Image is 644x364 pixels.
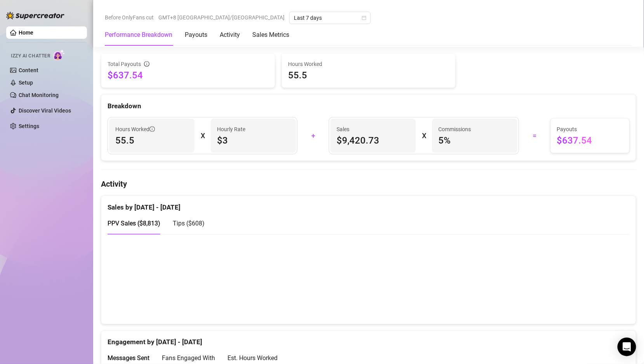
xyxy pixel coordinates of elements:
[302,130,324,142] div: +
[108,60,141,68] span: Total Payouts
[105,30,172,40] div: Performance Breakdown
[557,134,623,147] span: $637.54
[115,134,188,147] span: 55.5
[201,130,205,142] div: X
[227,354,278,363] div: Est. Hours Worked
[438,125,471,133] article: Commissions
[252,30,289,40] div: Sales Metrics
[337,125,410,133] span: Sales
[162,355,215,362] span: Fans Engaged With
[217,125,245,133] article: Hourly Rate
[108,331,630,348] div: Engagement by [DATE] - [DATE]
[19,29,33,36] a: Home
[438,134,511,147] span: 5 %
[19,92,59,98] a: Chat Monitoring
[115,125,155,133] span: Hours Worked
[19,107,71,114] a: Discover Viral Videos
[11,52,50,60] span: Izzy AI Chatter
[288,69,449,81] span: 55.5
[108,220,160,227] span: PPV Sales ( $8,813 )
[288,60,449,68] span: Hours Worked
[19,123,39,129] a: Settings
[108,196,630,213] div: Sales by [DATE] - [DATE]
[108,101,630,111] div: Breakdown
[337,134,410,147] span: $9,420.73
[217,134,290,147] span: $3
[19,80,33,86] a: Setup
[19,67,38,73] a: Content
[173,220,205,227] span: Tips ( $608 )
[101,179,636,189] h4: Activity
[362,16,366,20] span: calendar
[105,12,154,23] span: Before OnlyFans cut
[53,49,65,61] img: AI Chatter
[144,61,149,67] span: info-circle
[422,130,426,142] div: X
[294,12,366,24] span: Last 7 days
[618,338,636,356] div: Open Intercom Messenger
[524,130,546,142] div: =
[108,69,269,81] span: $637.54
[108,355,149,362] span: Messages Sent
[6,12,64,19] img: logo-BBDzfeDw.svg
[185,30,207,40] div: Payouts
[557,125,623,133] span: Payouts
[149,127,155,132] span: info-circle
[220,30,240,40] div: Activity
[158,12,285,23] span: GMT+8 [GEOGRAPHIC_DATA]/[GEOGRAPHIC_DATA]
